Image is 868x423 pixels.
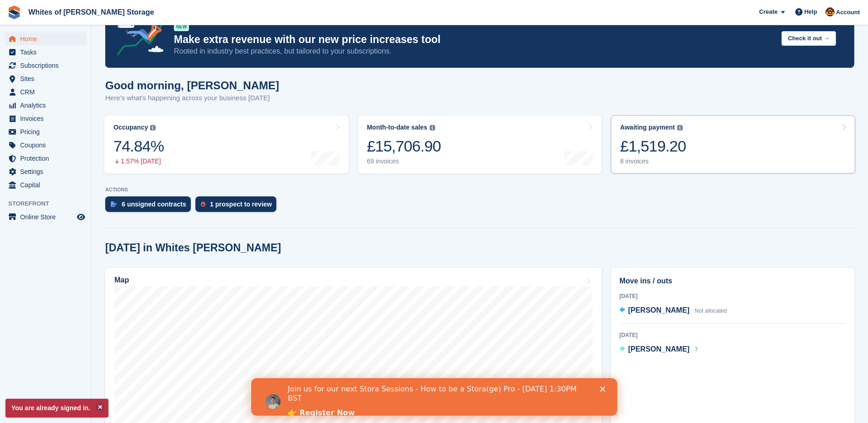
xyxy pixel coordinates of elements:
span: [PERSON_NAME] [628,345,690,353]
h2: Move ins / outs [620,276,846,287]
div: Month-to-date sales [367,124,427,131]
span: Create [759,7,777,16]
img: Eddie White [825,7,835,16]
div: NEW [174,22,189,31]
span: Home [20,33,75,45]
a: Whites of [PERSON_NAME] Storage [25,5,158,20]
a: 1 prospect to review [195,196,281,217]
img: icon-info-grey-7440780725fd019a000dd9b08b2336e03edf1995a4989e88bcd33f0948082b44.svg [150,125,156,130]
div: Awaiting payment [620,124,675,131]
div: Occupancy [113,124,148,131]
img: prospect-51fa495bee0391a8d652442698ab0144808aea92771e9ea1ae160a38d050c398.svg [201,201,205,207]
h2: [DATE] in Whites [PERSON_NAME] [105,242,281,254]
p: Rooted in industry best practices, but tailored to your subscriptions. [174,46,774,56]
a: menu [5,165,86,178]
a: Occupancy 74.84% 1.57% [DATE] [104,115,349,174]
span: CRM [20,86,75,98]
span: Storefront [8,199,91,208]
div: 69 invoices [367,157,441,165]
a: [PERSON_NAME] 7 [620,344,698,356]
div: 74.84% [113,137,164,156]
a: menu [5,125,86,138]
span: Protection [20,152,75,165]
span: Settings [20,165,75,178]
div: 1 prospect to review [210,201,272,208]
a: Month-to-date sales £15,706.90 69 invoices [358,115,602,174]
a: menu [5,99,86,112]
span: Pricing [20,125,75,138]
span: [PERSON_NAME] [628,306,690,314]
span: Account [836,8,860,17]
a: menu [5,86,86,98]
span: Capital [20,179,75,191]
a: menu [5,179,86,191]
p: ACTIONS [105,187,854,193]
img: price-adjustments-announcement-icon-8257ccfd72463d97f412b2fc003d46551f7dbcb40ab6d574587a9cd5c0d94... [109,6,173,59]
div: £15,706.90 [367,137,441,156]
img: contract_signature_icon-13c848040528278c33f63329250d36e43548de30e8caae1d1a13099fd9432cc5.svg [111,201,117,207]
a: menu [5,59,86,72]
a: menu [5,211,86,223]
span: Coupons [20,139,75,152]
span: Sites [20,72,75,85]
div: Close [349,8,358,14]
a: menu [5,152,86,165]
img: icon-info-grey-7440780725fd019a000dd9b08b2336e03edf1995a4989e88bcd33f0948082b44.svg [430,125,435,130]
p: Make extra revenue with our new price increases tool [174,33,774,46]
h2: Map [114,276,129,284]
h1: Good morning, [PERSON_NAME] [105,79,279,92]
div: [DATE] [620,292,846,300]
span: Help [804,7,817,16]
a: 6 unsigned contracts [105,196,195,217]
a: menu [5,139,86,152]
a: menu [5,72,86,85]
span: Tasks [20,46,75,59]
span: Analytics [20,99,75,112]
img: stora-icon-8386f47178a22dfd0bd8f6a31ec36ba5ce8667c1dd55bd0f319d3a0aa187defe.svg [7,5,21,19]
a: menu [5,33,86,45]
a: menu [5,112,86,125]
a: [PERSON_NAME] Not allocated [620,305,727,317]
a: Preview store [75,211,86,222]
div: 6 unsigned contracts [122,201,186,208]
span: Subscriptions [20,59,75,72]
img: icon-info-grey-7440780725fd019a000dd9b08b2336e03edf1995a4989e88bcd33f0948082b44.svg [677,125,683,130]
div: 1.57% [DATE] [113,157,164,165]
span: Online Store [20,211,75,223]
span: 7 [695,347,698,353]
div: [DATE] [620,331,846,339]
p: Here's what's happening across your business [DATE] [105,93,279,103]
div: 8 invoices [620,157,686,165]
a: 👉 Register Now [37,30,103,40]
button: Check it out → [782,31,836,46]
span: Not allocated [695,308,727,314]
a: Awaiting payment £1,519.20 8 invoices [611,115,855,174]
span: Invoices [20,112,75,125]
iframe: Intercom live chat banner [251,378,617,416]
p: You are already signed in. [5,399,108,418]
a: menu [5,46,86,59]
div: £1,519.20 [620,137,686,156]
